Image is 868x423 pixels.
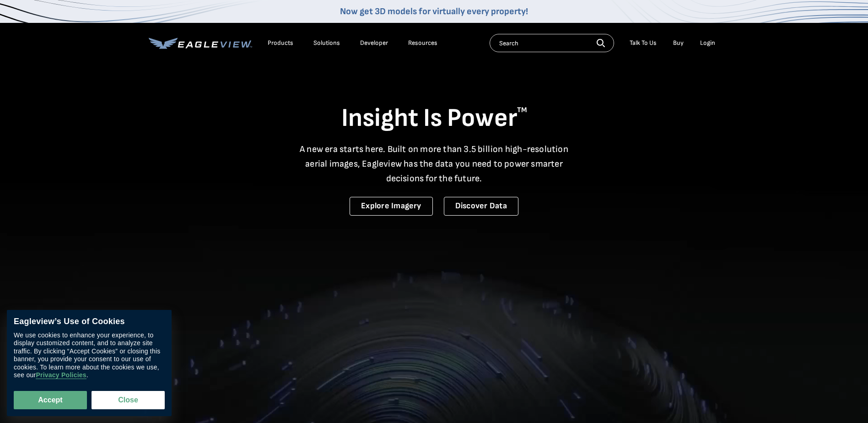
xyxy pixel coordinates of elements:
[14,391,87,409] button: Accept
[360,39,388,47] a: Developer
[673,39,684,47] a: Buy
[630,39,657,47] div: Talk To Us
[14,331,165,380] div: We use cookies to enhance your experience, to display customized content, and to analyze site tra...
[408,39,437,47] div: Resources
[14,317,165,327] div: Eagleview’s Use of Cookies
[700,39,715,47] div: Login
[268,39,293,47] div: Products
[340,6,528,17] a: Now get 3D models for virtually every property!
[313,39,340,47] div: Solutions
[36,372,86,380] a: Privacy Policies
[517,106,527,114] sup: TM
[149,103,720,135] h1: Insight Is Power
[444,197,518,216] a: Discover Data
[490,34,614,52] input: Search
[294,142,574,186] p: A new era starts here. Built on more than 3.5 billion high-resolution aerial images, Eagleview ha...
[350,197,433,216] a: Explore Imagery
[92,391,165,409] button: Close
